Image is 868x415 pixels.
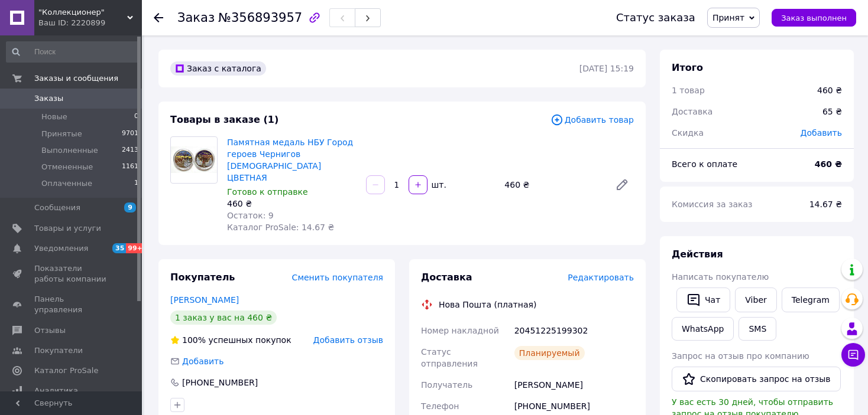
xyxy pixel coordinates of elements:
a: Редактировать [610,173,634,197]
button: Заказ выполнен [772,9,856,27]
div: шт. [429,179,448,191]
b: 460 ₴ [815,159,842,169]
span: Товары и услуги [34,223,101,234]
div: 20451225199302 [512,320,636,341]
div: 460 ₴ [817,84,842,96]
span: 0 [134,112,138,122]
span: Заказы [34,93,63,104]
span: Действия [672,249,723,260]
span: Заказ выполнен [781,14,847,22]
input: Поиск [6,41,140,63]
div: Заказ с каталога [170,61,266,76]
button: Чат с покупателем [841,343,865,367]
span: Получатель [421,380,472,390]
div: Вернуться назад [154,12,163,24]
span: Скидка [672,128,704,138]
button: Чат [676,287,730,312]
a: Viber [735,287,776,312]
span: 1 товар [672,86,705,95]
span: Заказы и сообщения [34,73,118,84]
div: 460 ₴ [500,177,605,193]
span: Покупатели [34,345,83,356]
span: Заказ [177,11,215,25]
a: WhatsApp [672,317,734,341]
div: Нова Пошта (платная) [436,299,539,311]
span: Добавить [801,128,842,138]
span: Доставка [421,272,472,283]
span: Сообщения [34,202,80,213]
span: Показатели работы компании [34,263,109,285]
span: Добавить товар [550,113,634,126]
span: №356893957 [218,11,302,25]
span: 2413 [122,145,138,156]
span: 1 [134,178,138,189]
img: Памятная медаль НБУ Город героев Чернигов 2023 г. ЦВЕТНАЯ [171,146,217,173]
span: Статус отправления [421,347,478,368]
span: Уведомления [34,243,88,254]
span: Всего к оплате [672,159,737,169]
span: Редактировать [568,273,634,282]
span: 99+ [126,243,145,253]
span: Каталог ProSale [34,365,98,376]
span: Покупатель [170,272,235,283]
span: Принят [712,13,744,22]
a: [PERSON_NAME] [170,295,239,305]
span: Запрос на отзыв про компанию [672,351,809,361]
span: Отмененные [41,162,93,172]
div: 460 ₴ [227,198,357,210]
span: Номер накладной [421,326,499,335]
div: [PHONE_NUMBER] [181,377,259,388]
a: Telegram [782,287,840,312]
span: 1161 [122,162,138,172]
span: Принятые [41,129,82,139]
div: Планируемый [514,346,585,360]
span: Оплаченные [41,178,92,189]
span: 35 [112,243,126,253]
time: [DATE] 15:19 [579,64,634,73]
span: Сменить покупателя [292,273,383,282]
span: 9701 [122,129,138,139]
span: Комиссия за заказ [672,200,753,209]
span: Добавить [182,357,224,366]
span: Отзывы [34,325,66,336]
span: 14.67 ₴ [809,200,842,209]
div: [PERSON_NAME] [512,374,636,396]
div: Статус заказа [616,12,695,24]
span: 100% [182,335,206,345]
span: Добавить отзыв [313,335,383,345]
span: Товары в заказе (1) [170,114,278,125]
span: Написать покупателю [672,272,769,282]
span: Каталог ProSale: 14.67 ₴ [227,223,334,232]
span: Остаток: 9 [227,211,274,220]
span: "Коллекционер" [38,7,127,18]
span: 9 [124,202,136,213]
button: Скопировать запрос на отзыв [672,367,841,391]
span: Панель управления [34,294,109,315]
span: Аналитика [34,385,78,396]
button: SMS [739,317,776,341]
div: 1 заказ у вас на 460 ₴ [170,311,277,325]
div: Ваш ID: 2220899 [38,18,142,28]
span: Готово к отправке [227,187,308,197]
div: 65 ₴ [815,99,849,125]
span: Выполненные [41,145,98,156]
span: Итого [672,62,703,73]
span: Доставка [672,107,712,116]
a: Памятная медаль НБУ Город героев Чернигов [DEMOGRAPHIC_DATA] ЦВЕТНАЯ [227,138,353,182]
span: Новые [41,112,67,122]
div: успешных покупок [170,334,292,346]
